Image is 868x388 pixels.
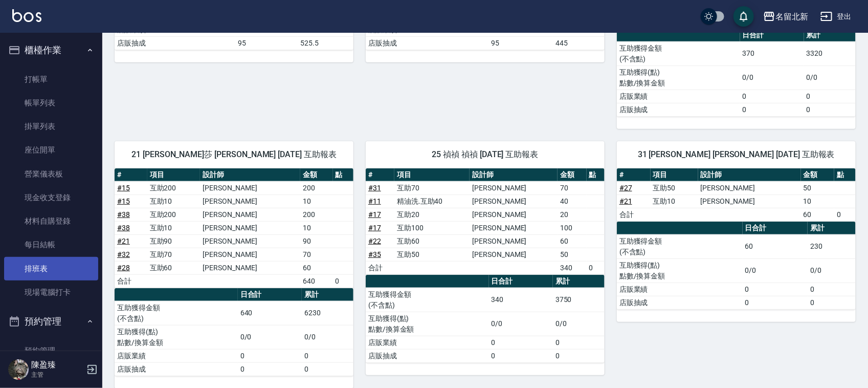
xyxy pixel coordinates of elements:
td: [PERSON_NAME] [470,195,558,208]
td: 合計 [366,261,394,274]
th: 點 [587,168,605,182]
td: 0 [238,362,302,376]
th: 設計師 [698,168,801,182]
th: 設計師 [200,168,300,182]
td: 0/0 [804,66,856,90]
td: 200 [300,181,333,195]
div: 名留北新 [775,10,808,23]
td: 0 [333,274,353,288]
td: 0/0 [740,66,804,90]
td: 0 [743,283,808,296]
td: [PERSON_NAME] [698,181,801,195]
td: 互助90 [147,234,201,248]
td: 0 [804,90,856,103]
th: 點 [834,168,855,182]
a: #28 [117,264,130,272]
td: 0 [740,90,804,103]
td: 合計 [115,274,147,288]
td: 10 [801,195,835,208]
a: #21 [619,197,632,205]
th: 累計 [804,29,856,42]
td: 互助50 [394,248,470,261]
th: 日合計 [489,275,553,288]
td: 0 [804,103,856,116]
a: #27 [619,184,632,192]
td: 95 [235,36,298,50]
table: a dense table [617,29,856,117]
table: a dense table [115,168,353,288]
td: 0 [808,296,855,309]
td: 互助獲得金額 (不含點) [115,301,238,325]
p: 主管 [31,370,83,379]
td: 0/0 [238,325,302,349]
td: 互助獲得金額 (不含點) [617,234,743,258]
td: 640 [238,301,302,325]
td: 互助獲得(點) 點數/換算金額 [115,325,238,349]
button: 登出 [816,7,856,26]
td: 互助50 [651,181,698,195]
td: 40 [558,195,586,208]
td: 0 [302,349,353,362]
td: [PERSON_NAME] [200,234,300,248]
a: 打帳單 [4,68,98,91]
td: 95 [489,36,553,50]
a: 帳單列表 [4,91,98,115]
th: 累計 [808,222,855,235]
td: 0 [489,349,553,362]
td: 445 [553,36,605,50]
a: 材料自購登錄 [4,209,98,233]
td: 互助70 [394,181,470,195]
td: 互助200 [147,181,201,195]
a: #35 [368,250,381,258]
td: 互助獲得(點) 點數/換算金額 [617,258,743,283]
a: #38 [117,210,130,219]
td: 互助10 [651,195,698,208]
th: 累計 [302,288,353,301]
td: 店販抽成 [115,362,238,376]
th: 點 [333,168,353,182]
th: # [115,168,147,182]
img: Logo [12,9,41,22]
th: 累計 [553,275,605,288]
td: 0 [238,349,302,362]
span: 25 禎禎 禎禎 [DATE] 互助報表 [378,149,592,160]
a: 現金收支登錄 [4,186,98,209]
td: 0 [302,362,353,376]
td: 0/0 [743,258,808,283]
td: 70 [300,248,333,261]
a: #17 [368,224,381,232]
td: 店販業績 [617,90,740,103]
td: 0/0 [302,325,353,349]
th: 金額 [801,168,835,182]
td: [PERSON_NAME] [200,261,300,274]
td: 60 [300,261,333,274]
th: 日合計 [743,222,808,235]
span: 21 [PERSON_NAME]莎 [PERSON_NAME] [DATE] 互助報表 [127,149,341,160]
td: 互助10 [147,195,201,208]
td: 70 [558,181,586,195]
td: 10 [300,195,333,208]
td: 互助獲得(點) 點數/換算金額 [366,312,489,336]
td: 店販業績 [115,349,238,362]
td: 10 [300,221,333,234]
th: 日合計 [740,29,804,42]
td: [PERSON_NAME] [200,221,300,234]
td: 0/0 [489,312,553,336]
td: 合計 [617,208,651,221]
td: 230 [808,234,855,258]
td: 200 [300,208,333,221]
td: 340 [558,261,586,274]
a: 現場電腦打卡 [4,281,98,304]
td: [PERSON_NAME] [200,195,300,208]
td: 6230 [302,301,353,325]
td: 互助獲得金額 (不含點) [366,288,489,312]
a: 每日結帳 [4,233,98,256]
td: 100 [558,221,586,234]
td: 20 [558,208,586,221]
td: 互助20 [394,208,470,221]
th: 項目 [147,168,201,182]
td: [PERSON_NAME] [200,208,300,221]
a: 座位開單 [4,138,98,162]
td: 340 [489,288,553,312]
td: [PERSON_NAME] [470,181,558,195]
